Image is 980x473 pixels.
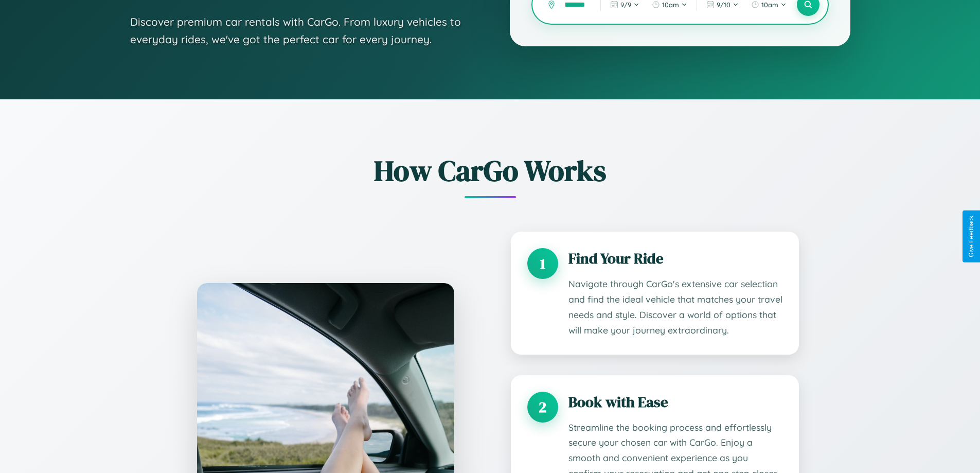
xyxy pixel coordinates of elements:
[182,151,799,190] h2: How CarGo Works
[130,13,469,48] p: Discover premium car rentals with CarGo. From luxury vehicles to everyday rides, we've got the pe...
[568,276,782,338] p: Navigate through CarGo's extensive car selection and find the ideal vehicle that matches your tra...
[968,216,975,257] div: Give Feedback
[717,1,730,9] span: 9 / 10
[568,248,782,269] h3: Find Your Ride
[662,1,679,9] span: 10am
[620,1,631,9] span: 9 / 9
[568,392,782,412] h3: Book with Ease
[527,248,558,279] div: 1
[527,392,558,423] div: 2
[761,1,778,9] span: 10am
